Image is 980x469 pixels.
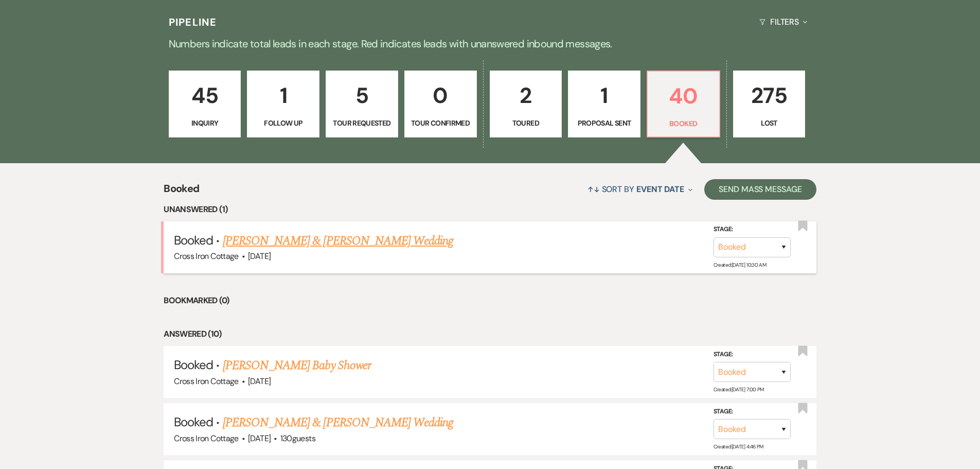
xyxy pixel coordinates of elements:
p: Tour Confirmed [411,117,470,129]
label: Stage: [714,349,791,360]
p: 1 [254,78,313,113]
button: Filters [755,8,811,36]
a: 2Toured [490,71,562,137]
span: [DATE] [248,433,271,444]
a: 45Inquiry [169,71,241,137]
a: 275Lost [733,71,806,137]
h3: Pipeline [169,15,217,29]
p: 275 [740,78,799,113]
p: 1 [575,78,634,113]
a: 1Proposal Sent [568,71,640,137]
button: Sort By Event Date [583,176,697,203]
p: Tour Requested [332,117,391,129]
a: [PERSON_NAME] Baby Shower [223,356,371,375]
a: [PERSON_NAME] & [PERSON_NAME] Wedding [223,413,453,432]
a: 40Booked [647,71,720,137]
li: Bookmarked (0) [164,294,816,307]
span: [DATE] [248,251,271,262]
p: 0 [411,78,470,113]
p: Inquiry [175,117,235,129]
p: 45 [175,78,235,113]
span: Cross Iron Cottage [174,251,238,262]
button: Send Mass Message [704,179,816,200]
li: Unanswered (1) [164,203,816,216]
a: 0Tour Confirmed [404,71,477,137]
span: [DATE] [248,376,271,387]
span: Booked [174,232,213,248]
span: Booked [174,414,213,430]
a: 5Tour Requested [326,71,398,137]
span: 130 guests [280,433,315,444]
p: 2 [496,78,556,113]
span: Created: [DATE] 4:46 PM [714,443,763,450]
label: Stage: [714,224,791,235]
span: Cross Iron Cottage [174,433,238,444]
span: ↑↓ [587,184,600,195]
p: Toured [496,117,556,129]
p: 40 [654,79,713,113]
span: Booked [174,357,213,373]
p: Numbers indicate total leads in each stage. Red indicates leads with unanswered inbound messages. [120,36,861,52]
span: Cross Iron Cottage [174,376,238,387]
span: Event Date [636,184,684,195]
a: 1Follow Up [247,71,319,137]
p: Proposal Sent [575,117,634,129]
p: Lost [740,117,799,129]
p: Booked [654,118,713,129]
a: [PERSON_NAME] & [PERSON_NAME] Wedding [223,232,453,250]
li: Answered (10) [164,327,816,341]
label: Stage: [714,406,791,418]
p: Follow Up [254,117,313,129]
span: Created: [DATE] 7:00 PM [714,386,764,393]
p: 5 [332,78,391,113]
span: Booked [164,181,199,203]
span: Created: [DATE] 10:30 AM [714,262,766,268]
